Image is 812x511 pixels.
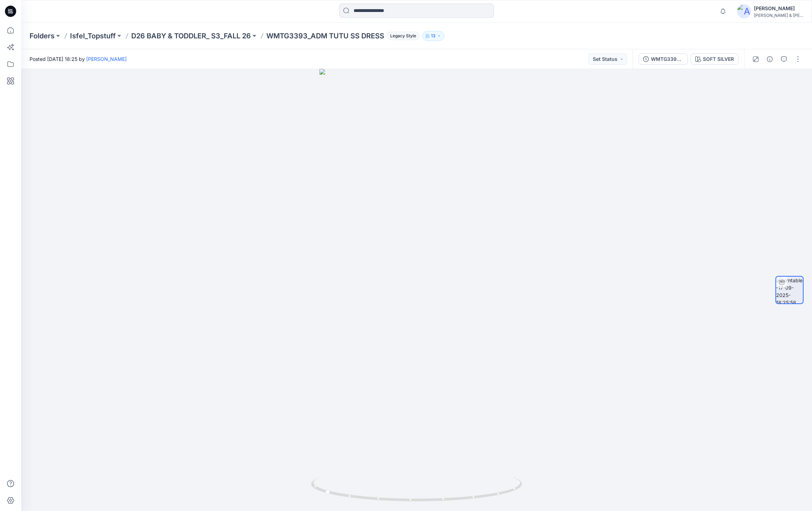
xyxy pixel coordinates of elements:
[30,31,55,41] a: Folders
[266,31,384,41] p: WMTG3393_ADM TUTU SS DRESS
[764,53,775,65] button: Details
[691,53,738,65] button: SOFT SILVER
[737,4,751,18] img: avatar
[387,32,419,40] span: Legacy Style
[384,31,419,41] button: Legacy Style
[86,56,127,62] a: [PERSON_NAME]
[30,55,127,63] span: Posted [DATE] 18:25 by
[422,31,444,41] button: 13
[70,31,116,41] a: Isfel_Topstuff
[651,55,683,63] div: WMTG3393_ADM TUTU SS DRESS
[431,32,436,40] p: 13
[754,13,803,18] div: [PERSON_NAME] & [PERSON_NAME]
[703,55,734,63] div: SOFT SILVER
[776,277,803,303] img: turntable-17-09-2025-18:25:58
[639,53,688,65] button: WMTG3393_ADM TUTU SS DRESS
[131,31,251,41] a: D26 BABY & TODDLER_ S3_FALL 26
[754,4,803,13] div: [PERSON_NAME]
